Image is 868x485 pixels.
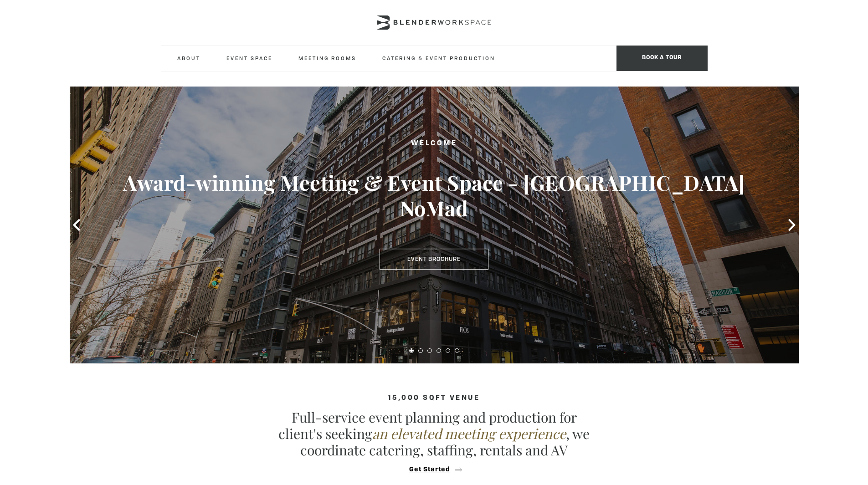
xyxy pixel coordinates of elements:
[372,424,566,443] em: an elevated meeting experience
[106,138,762,149] h2: Welcome
[275,409,594,458] p: Full-service event planning and production for client's seeking , we coordinate catering, staffin...
[375,46,503,71] a: Catering & Event Production
[219,46,280,71] a: Event Space
[170,46,208,71] a: About
[409,466,450,473] span: Get Started
[291,46,364,71] a: Meeting Rooms
[406,465,462,474] button: Get Started
[106,170,762,221] h3: Award-winning Meeting & Event Space - [GEOGRAPHIC_DATA] NoMad
[616,46,708,71] span: Book a tour
[161,394,708,402] h4: 15,000 sqft venue
[380,249,488,270] a: Event Brochure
